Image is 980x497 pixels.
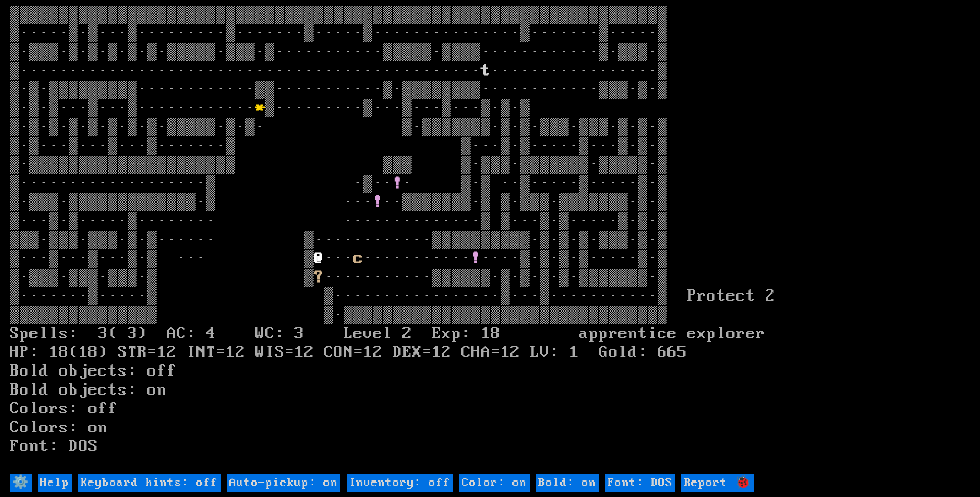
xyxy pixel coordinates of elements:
[314,249,324,268] font: @
[459,474,530,492] input: Color: on
[314,268,324,287] font: ?
[681,474,754,492] input: Report 🐞
[536,474,599,492] input: Bold: on
[78,474,221,492] input: Keyboard hints: off
[10,474,32,492] input: ⚙️
[10,5,970,472] larn: ▒▒▒▒▒▒▒▒▒▒▒▒▒▒▒▒▒▒▒▒▒▒▒▒▒▒▒▒▒▒▒▒▒▒▒▒▒▒▒▒▒▒▒▒▒▒▒▒▒▒▒▒▒▒▒▒▒▒▒▒▒▒▒▒▒▒▒ ▒·····▒·▒···▒·········▒······...
[471,249,481,268] font: !
[393,174,402,193] font: !
[605,474,675,492] input: Font: DOS
[373,193,383,211] font: !
[481,61,491,80] font: t
[347,474,453,492] input: Inventory: off
[353,249,363,268] font: c
[38,474,72,492] input: Help
[227,474,340,492] input: Auto-pickup: on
